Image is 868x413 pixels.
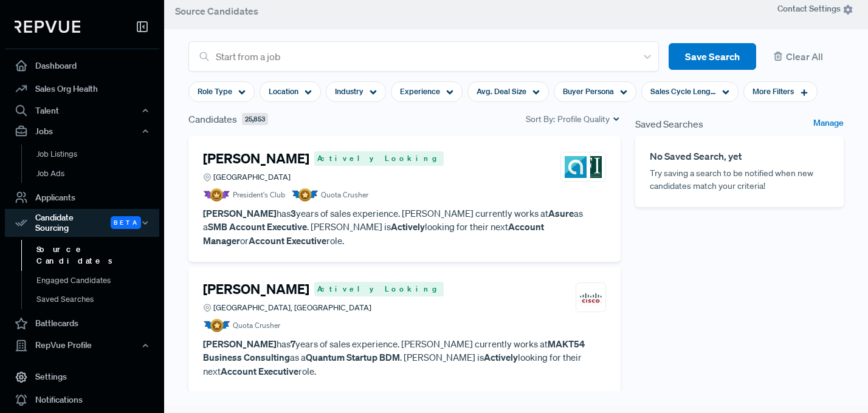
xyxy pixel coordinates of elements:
span: Beta [111,216,141,229]
div: Candidate Sourcing [5,209,159,237]
h6: No Saved Search, yet [650,151,829,162]
span: Buyer Persona [563,86,614,97]
button: Save Search [669,43,756,70]
span: Actively Looking [314,282,444,296]
span: Industry [335,86,363,97]
img: Cisco Systems [580,287,602,309]
p: has years of sales experience. [PERSON_NAME] currently works at as a . [PERSON_NAME] is looking f... [203,206,606,248]
a: Dashboard [5,54,159,77]
p: has years of sales experience. [PERSON_NAME] currently works at as a . [PERSON_NAME] is looking f... [203,337,606,378]
span: Saved Searches [635,117,703,131]
strong: Actively [484,351,518,363]
span: Sales Cycle Length [650,86,716,97]
a: Job Listings [21,145,176,164]
span: Candidates [188,112,237,126]
strong: [PERSON_NAME] [203,338,277,350]
button: Jobs [5,121,159,142]
h4: [PERSON_NAME] [203,151,309,166]
a: Sales Org Health [5,77,159,100]
span: [GEOGRAPHIC_DATA], [GEOGRAPHIC_DATA] [213,302,371,313]
strong: Quantum Startup BDM [306,351,400,363]
button: Candidate Sourcing Beta [5,209,159,237]
a: Engaged Candidates [21,271,176,290]
strong: Actively [391,220,425,233]
span: Profile Quality [557,113,610,126]
a: Applicants [5,186,159,209]
span: Avg. Deal Size [477,86,526,97]
p: Try saving a search to be notified when new candidates match your criteria! [650,167,829,193]
span: Role Type [198,86,232,97]
span: Quota Crusher [321,189,368,200]
span: President's Club [233,189,285,200]
span: 25,853 [242,113,268,126]
a: Notifications [5,389,159,412]
span: Quota Crusher [233,320,280,331]
button: RepVue Profile [5,335,159,356]
strong: Account Executive [221,365,298,377]
img: President Badge [203,188,230,202]
a: Settings [5,366,159,389]
div: Sort By: [526,113,621,126]
a: Saved Searches [21,290,176,309]
img: Quota Badge [291,188,319,202]
h4: [PERSON_NAME] [203,281,309,297]
strong: Account Manager [203,220,544,247]
a: Battlecards [5,312,159,335]
span: Location [269,86,298,97]
span: Experience [400,86,440,97]
img: Fisher Investments [580,156,602,178]
strong: 3 [291,207,296,219]
img: RepVue [15,21,80,33]
strong: Asure [548,207,574,219]
a: Source Candidates [21,240,176,271]
strong: [PERSON_NAME] [203,207,277,219]
img: Quota Badge [203,319,230,332]
a: Manage [813,117,844,131]
strong: 7 [291,338,295,350]
span: Source Candidates [175,5,258,17]
span: Actively Looking [314,151,444,166]
strong: SMB Account Executive [208,220,307,233]
a: Job Ads [21,164,176,183]
strong: Account Executive [249,234,326,247]
button: Clear All [766,43,844,70]
button: Talent [5,100,159,121]
span: [GEOGRAPHIC_DATA] [213,171,291,183]
span: Contact Settings [777,2,853,15]
img: Asure [565,156,587,178]
span: More Filters [753,86,794,97]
